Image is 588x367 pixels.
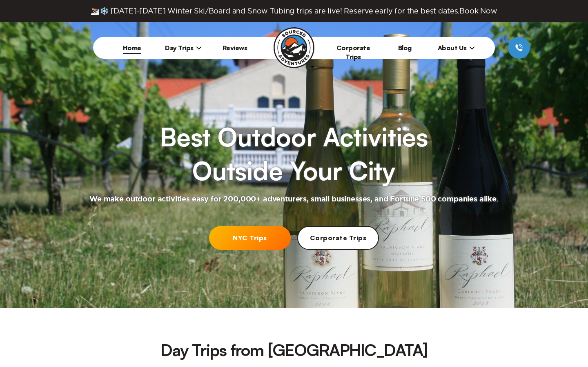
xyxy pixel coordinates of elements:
[398,44,412,52] a: Blog
[209,226,291,250] a: NYC Trips
[336,44,370,61] a: Corporate Trips
[274,27,314,68] img: Sourced Adventures company logo
[297,226,379,250] a: Corporate Trips
[438,44,475,52] span: About Us
[89,195,499,204] h2: We make outdoor activities easy for 200,000+ adventurers, small businesses, and Fortune 500 compa...
[165,44,202,52] span: Day Trips
[91,7,497,15] span: ⛷️❄️ [DATE]-[DATE] Winter Ski/Board and Snow Tubing trips are live! Reserve early for the best da...
[223,44,247,52] a: Reviews
[160,120,428,188] h1: Best Outdoor Activities Outside Your City
[123,44,141,52] a: Home
[459,7,497,15] span: Book Now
